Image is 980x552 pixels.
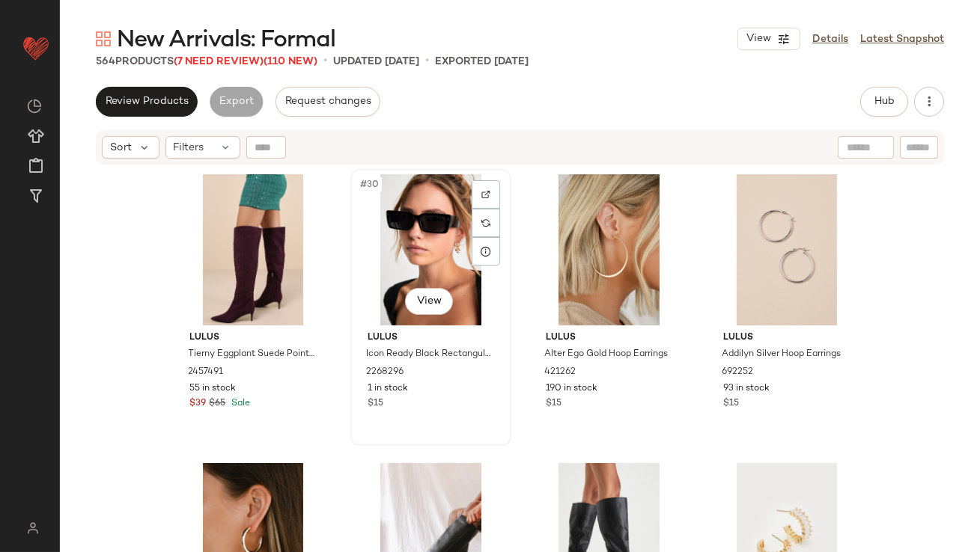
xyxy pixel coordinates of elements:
span: (7 Need Review) [174,56,264,67]
span: (110 New) [264,56,317,67]
span: Review Products [105,96,189,108]
span: 2457491 [189,366,224,379]
span: Lulus [546,331,672,345]
button: Review Products [96,87,198,117]
span: Tierny Eggplant Suede Pointed-Toe Over-the-Knee Boots [189,348,315,361]
img: svg%3e [481,218,490,227]
p: Exported [DATE] [435,54,529,70]
img: svg%3e [18,522,47,534]
a: Details [812,31,848,47]
img: 11875981_692252.jpg [711,174,862,325]
span: $15 [546,397,561,411]
span: 1 in stock [368,382,408,396]
button: View [737,28,800,50]
img: svg%3e [27,99,42,114]
span: View [746,33,771,45]
span: • [425,52,429,70]
img: svg%3e [481,190,490,199]
a: Latest Snapshot [860,31,944,47]
span: $65 [210,397,226,411]
img: 11944961_421262.jpg [534,174,684,325]
span: 421262 [544,366,576,379]
span: Lulus [190,331,317,345]
span: View [416,295,442,307]
div: Products [96,54,317,70]
img: svg%3e [96,31,111,46]
span: 93 in stock [723,382,770,396]
span: $15 [723,397,739,411]
span: • [323,52,327,70]
span: Addilyn Silver Hoop Earrings [722,348,841,361]
span: #30 [359,177,382,192]
span: Lulus [368,331,494,345]
span: Sort [110,140,132,156]
p: updated [DATE] [333,54,419,70]
span: Filters [174,140,204,156]
span: $39 [190,397,207,411]
span: Alter Ego Gold Hoop Earrings [544,348,668,361]
span: 190 in stock [546,382,597,396]
span: $15 [368,397,383,411]
span: Sale [229,399,251,408]
span: Hub [874,96,895,108]
button: Hub [860,87,908,117]
img: 12199861_2457491.jpg [178,174,329,325]
button: Request changes [276,87,380,117]
span: 692252 [722,366,753,379]
span: Request changes [284,96,371,108]
span: Icon Ready Black Rectangular Sunglasses [366,348,493,361]
span: 2268296 [366,366,404,379]
img: heart_red.DM2ytmEG.svg [21,33,51,63]
button: View [405,288,453,315]
span: 564 [96,56,115,67]
span: Lulus [723,331,850,345]
img: 10932301_2268296.jpg [356,174,506,325]
span: New Arrivals: Formal [117,25,335,55]
span: 55 in stock [190,382,237,396]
